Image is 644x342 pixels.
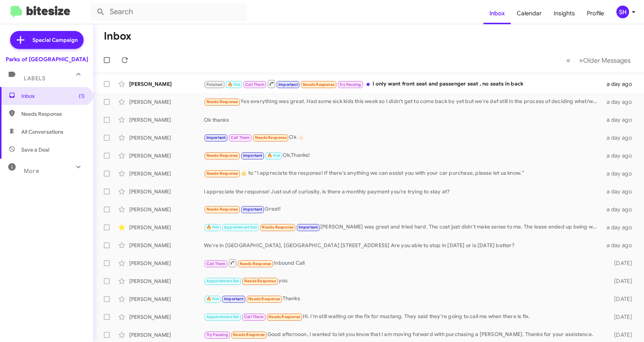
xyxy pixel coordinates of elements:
div: Good afternoon, I wanted to let you know that I am moving forward with purchasing a [PERSON_NAME]... [204,330,603,339]
div: I only want front seat and passenger seat , no seats in back [204,79,603,88]
div: [PERSON_NAME] [129,170,204,177]
div: a day ago [603,206,638,213]
div: [PERSON_NAME] [129,313,204,321]
div: Ok thanks [204,116,603,124]
div: [PERSON_NAME] [129,80,204,88]
span: Needs Response [262,225,293,230]
span: Needs Response [233,332,265,337]
span: » [579,56,583,65]
div: [DATE] [603,259,638,267]
span: Needs Response [255,135,287,140]
span: Important [243,153,262,158]
span: Needs Response [206,207,238,212]
div: [PERSON_NAME] [129,331,204,339]
span: 🔥 Hot [206,225,219,230]
div: [PERSON_NAME] [129,98,204,106]
div: [PERSON_NAME] [129,134,204,142]
span: Special Campaign [32,36,78,44]
span: Needs Response [21,110,85,118]
div: a day ago [603,152,638,159]
div: a day ago [603,224,638,231]
span: Call Them [231,135,250,140]
div: Inbound Call [204,258,603,268]
input: Search [90,3,247,21]
button: Previous [562,53,575,68]
span: Needs Response [206,171,238,176]
a: Calendar [511,3,548,24]
span: Needs Response [206,153,238,158]
span: Important [299,225,318,230]
div: [PERSON_NAME] [129,295,204,303]
div: [PERSON_NAME] [129,206,204,213]
span: 🔥 Hot [267,153,280,158]
div: Ok 👍🏻 [204,133,603,142]
nav: Page navigation example [562,53,635,68]
div: you [204,277,603,285]
span: Try Pausing [339,82,361,87]
span: All Conversations [21,128,63,136]
div: a day ago [603,242,638,249]
a: Special Campaign [10,31,84,49]
span: Appointment Set [206,279,239,283]
span: (1) [79,92,85,100]
span: Call Them [206,261,226,266]
div: [PERSON_NAME] was great and tried hard. The cost just didn't make sense to me. The lease ended up... [204,223,603,231]
div: Thanks [204,295,603,303]
div: [PERSON_NAME] [129,152,204,159]
h1: Inbox [104,30,131,42]
span: Appointment Set [206,314,239,319]
a: Profile [581,3,610,24]
div: [DATE] [603,331,638,339]
div: SH [616,6,629,18]
div: a day ago [603,116,638,124]
div: a day ago [603,188,638,195]
div: We're in [GEOGRAPHIC_DATA], [GEOGRAPHIC_DATA] [STREET_ADDRESS] Are you able to stop in [DATE] or ... [204,242,603,249]
a: Inbox [483,3,511,24]
div: [DATE] [603,313,638,321]
div: Parks of [GEOGRAPHIC_DATA] [6,56,88,63]
span: Call Them [245,82,265,87]
div: a day ago [603,80,638,88]
div: ​👍​ to “ I appreciate the response! If there's anything we can assist you with your car purchase,... [204,169,603,178]
span: Important [243,207,262,212]
span: Save a Deal [21,146,49,153]
span: Needs Response [303,82,335,87]
button: Next [575,53,635,68]
span: More [24,168,39,174]
div: a day ago [603,170,638,177]
div: Yes everything was great. Had some sick kids this week so I didn't get to come back by yet but we... [204,97,603,106]
span: Needs Response [248,296,280,301]
div: Ok,Thanks! [204,151,603,160]
div: I appreciate the response! Just out of curiosity, is there a monthly payment you're trying to sta... [204,188,603,195]
span: Try Pausing [206,332,228,337]
span: 🔥 Hot [228,82,240,87]
div: [PERSON_NAME] [129,224,204,231]
span: Inbox [21,92,85,100]
span: Call Them [244,314,264,319]
span: Needs Response [244,279,276,283]
span: Needs Response [240,261,271,266]
span: Older Messages [583,56,631,65]
span: Important [206,135,226,140]
div: [DATE] [603,295,638,303]
div: a day ago [603,134,638,142]
span: Important [224,296,243,301]
a: Insights [548,3,581,24]
span: Appointment Set [224,225,257,230]
span: « [566,56,570,65]
span: Labels [24,75,46,82]
span: Needs Response [206,99,238,104]
div: [DATE] [603,277,638,285]
div: Hi. I'm still waiting on the fix for mustang. They said they're going to call me when there is fix. [204,313,603,321]
div: [PERSON_NAME] [129,116,204,124]
span: 🔥 Hot [206,296,219,301]
div: [PERSON_NAME] [129,277,204,285]
div: Great! [204,205,603,214]
div: [PERSON_NAME] [129,242,204,249]
button: SH [610,6,636,18]
div: a day ago [603,98,638,106]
